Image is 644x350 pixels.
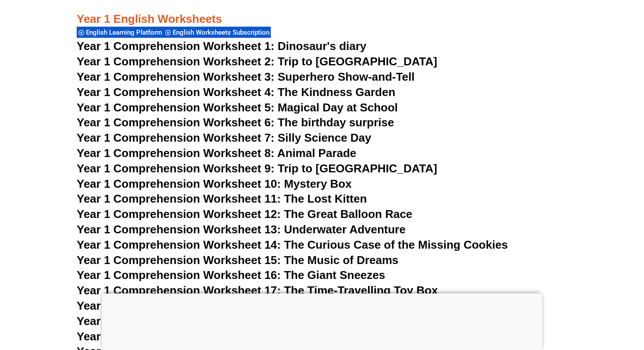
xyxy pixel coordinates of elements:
div: English Learning Platform [77,26,163,38]
a: Year 1 Comprehension Worksheet 5: Magical Day at School [77,101,398,114]
a: Year 1 Comprehension Worksheet 15: The Music of Dreams [77,254,399,267]
a: Year 1 Comprehension Worksheet 6: The birthday surprise [77,116,394,129]
a: Year 1 Comprehension Worksheet 3: Superhero Show-and-Tell [77,70,415,83]
span: English Learning Platform [86,29,165,36]
iframe: Chat Widget [494,251,644,350]
a: Year 1 Comprehension Worksheet 19: The Amazing Game [77,314,389,328]
a: Year 1 Comprehension Worksheet 17: The Time-Travelling Toy Box [77,284,438,297]
a: Year 1 Comprehension Worksheet 10: Mystery Box [77,177,352,190]
span: English Worksheets Subscription [173,29,272,36]
a: Year 1 Comprehension Worksheet 4: The Kindness Garden [77,86,395,99]
a: Year 1 Comprehension Worksheet 14: The Curious Case of the Missing Cookies [77,238,508,251]
a: Year 1 Comprehension Worksheet 20: The Champion [77,330,363,343]
div: English Worksheets Subscription [163,26,271,38]
a: Year 1 Comprehension Worksheet 7: Silly Science Day [77,131,372,144]
iframe: Advertisement [102,293,542,348]
a: Year 1 Comprehension Worksheet 1: Dinosaur's diary [77,39,366,53]
h3: Year 1 English Worksheets [77,12,567,27]
a: Year 1 Comprehension Worksheet 9: Trip to [GEOGRAPHIC_DATA] [77,162,437,175]
a: Year 1 Comprehension Worksheet 16: The Giant Sneezes [77,268,385,282]
a: Year 1 Comprehension Worksheet 13: Underwater Adventure [77,223,406,236]
a: Year 1 Comprehension Worksheet 2: Trip to [GEOGRAPHIC_DATA] [77,55,437,68]
a: Year 1 Comprehension Worksheet 11: The Lost Kitten [77,192,367,205]
a: Year 1 Comprehension Worksheet 8: Animal Parade [77,146,356,160]
a: Year 1 Comprehension Worksheet 18: The Friendly Fox [77,299,375,312]
a: Year 1 Comprehension Worksheet 12: The Great Balloon Race [77,207,412,221]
